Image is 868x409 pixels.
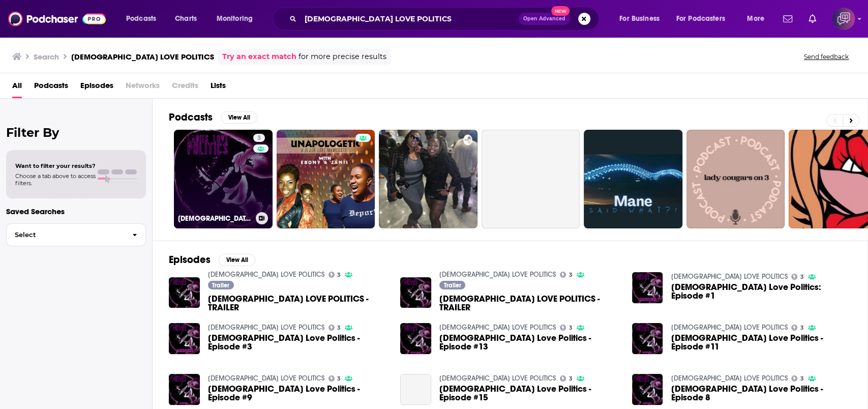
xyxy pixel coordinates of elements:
[169,374,200,405] img: Ladies Love Politics - Episode #9
[800,376,804,381] span: 3
[439,334,620,351] span: [DEMOGRAPHIC_DATA] Love Politics - Episode #13
[800,275,804,279] span: 3
[222,51,296,63] a: Try an exact match
[400,277,431,308] img: LADIES LOVE POLITICS - TRAILER
[632,272,663,303] img: Ladies Love Politics: Episode #1
[208,270,324,279] a: LADIES LOVE POLITICS
[169,111,213,124] h2: Podcasts
[671,323,787,332] a: LADIES LOVE POLITICS
[439,270,556,279] a: LADIES LOVE POLITICS
[800,326,804,330] span: 3
[519,13,570,25] button: Open AdvancedNew
[34,77,68,98] a: Podcasts
[211,77,226,98] a: Lists
[619,12,660,26] span: For Business
[801,52,852,61] button: Send feedback
[175,12,197,26] span: Charts
[208,323,324,332] a: LADIES LOVE POLITICS
[747,12,764,26] span: More
[671,374,787,383] a: LADIES LOVE POLITICS
[328,272,341,278] a: 3
[676,12,725,26] span: For Podcasters
[791,375,804,382] a: 3
[832,8,855,30] span: Logged in as corioliscompany
[169,277,200,308] img: LADIES LOVE POLITICS - TRAILER
[126,77,160,98] span: Networks
[439,385,620,402] a: Ladies Love Politics - Episode #15
[439,334,620,351] a: Ladies Love Politics - Episode #13
[208,295,388,312] span: [DEMOGRAPHIC_DATA] LOVE POLITICS - TRAILER
[671,385,851,402] a: Ladies Love Politics - Episode 8
[217,12,253,26] span: Monitoring
[208,295,388,312] a: LADIES LOVE POLITICS - TRAILER
[400,374,431,405] a: Ladies Love Politics - Episode #15
[6,125,146,140] h2: Filter By
[832,8,855,30] button: Show profile menu
[208,385,388,402] a: Ladies Love Politics - Episode #9
[740,11,777,27] button: open menu
[282,7,609,31] div: Search podcasts, credits, & more...
[439,374,556,383] a: LADIES LOVE POLITICS
[12,77,22,98] a: All
[337,376,341,381] span: 3
[212,282,229,288] span: Trailer
[337,326,341,330] span: 3
[7,231,124,238] span: Select
[80,77,113,98] a: Episodes
[832,8,855,30] img: User Profile
[439,295,620,312] a: LADIES LOVE POLITICS - TRAILER
[126,12,156,26] span: Podcasts
[15,172,96,187] span: Choose a tab above to access filters.
[298,51,386,63] span: for more precise results
[172,77,198,98] span: Credits
[779,10,796,27] a: Show notifications dropdown
[671,283,851,300] a: Ladies Love Politics: Episode #1
[8,9,106,28] a: Podchaser - Follow, Share and Rate Podcasts
[71,52,214,62] h3: [DEMOGRAPHIC_DATA] LOVE POLITICS
[632,323,663,354] img: Ladies Love Politics - Episode #11
[169,253,255,266] a: EpisodesView All
[569,376,573,381] span: 3
[444,282,461,288] span: Trailer
[439,385,620,402] span: [DEMOGRAPHIC_DATA] Love Politics - Episode #15
[569,273,573,277] span: 3
[791,325,804,331] a: 3
[612,11,672,27] button: open menu
[219,254,255,266] button: View All
[169,323,200,354] a: Ladies Love Politics - Episode #3
[560,272,573,278] a: 3
[671,334,851,351] span: [DEMOGRAPHIC_DATA] Love Politics - Episode #11
[632,374,663,405] img: Ladies Love Politics - Episode 8
[257,133,261,143] span: 3
[671,283,851,300] span: [DEMOGRAPHIC_DATA] Love Politics: Episode #1
[174,130,273,228] a: 3[DEMOGRAPHIC_DATA] LOVE POLITICS
[15,162,96,169] span: Want to filter your results?
[169,253,211,266] h2: Episodes
[6,207,146,216] p: Saved Searches
[670,11,740,27] button: open menu
[328,375,341,382] a: 3
[551,6,570,16] span: New
[208,385,388,402] span: [DEMOGRAPHIC_DATA] Love Politics - Episode #9
[168,11,203,27] a: Charts
[221,111,257,124] button: View All
[34,52,59,62] h3: Search
[208,334,388,351] span: [DEMOGRAPHIC_DATA] Love Politics - Episode #3
[337,273,341,277] span: 3
[439,323,556,332] a: LADIES LOVE POLITICS
[560,375,573,382] a: 3
[400,323,431,354] img: Ladies Love Politics - Episode #13
[560,325,573,331] a: 3
[169,111,257,124] a: PodcastsView All
[6,223,146,246] button: Select
[523,16,565,21] span: Open Advanced
[209,11,266,27] button: open menu
[301,11,519,27] input: Search podcasts, credits, & more...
